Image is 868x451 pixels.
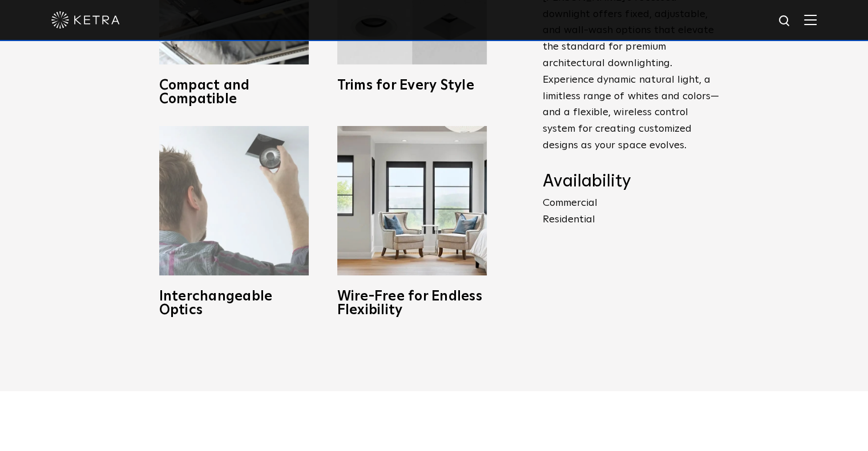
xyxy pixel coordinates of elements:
[51,11,120,29] img: ketra-logo-2019-white
[337,290,487,317] h3: Wire-Free for Endless Flexibility
[543,195,720,228] p: Commercial Residential
[159,79,309,106] h3: Compact and Compatible
[337,79,487,92] h3: Trims for Every Style
[159,126,309,275] img: D3_OpticSwap
[543,171,720,193] h4: Availability
[804,14,817,25] img: Hamburger%20Nav.svg
[159,290,309,317] h3: Interchangeable Optics
[778,14,792,29] img: search icon
[337,126,487,275] img: D3_WV_Bedroom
